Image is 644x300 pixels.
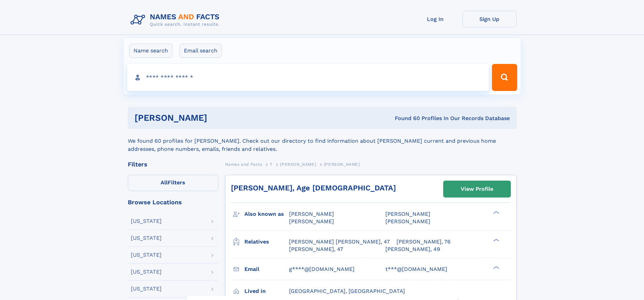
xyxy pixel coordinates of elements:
[127,64,489,91] input: search input
[492,265,500,270] div: ❯
[289,211,334,217] span: [PERSON_NAME]
[244,208,289,220] h3: Also known as
[128,161,218,167] div: Filters
[385,266,447,272] span: t***@[DOMAIN_NAME]
[289,288,405,294] span: [GEOGRAPHIC_DATA], [GEOGRAPHIC_DATA]
[444,181,510,197] a: View Profile
[131,252,162,258] div: [US_STATE]
[270,162,272,167] span: T
[289,246,343,253] a: [PERSON_NAME], 47
[128,199,218,205] div: Browse Locations
[231,184,396,192] a: [PERSON_NAME], Age [DEMOGRAPHIC_DATA]
[128,129,517,153] div: We found 60 profiles for [PERSON_NAME]. Check out our directory to find information about [PERSON...
[244,285,289,297] h3: Lived in
[461,181,493,197] div: View Profile
[289,218,334,225] span: [PERSON_NAME]
[289,238,390,246] a: [PERSON_NAME] [PERSON_NAME], 47
[225,160,262,168] a: Names and Facts
[492,210,500,215] div: ❯
[135,114,301,122] h1: [PERSON_NAME]
[385,211,430,217] span: [PERSON_NAME]
[408,11,462,27] a: Log In
[462,11,517,27] a: Sign Up
[131,235,162,241] div: [US_STATE]
[128,11,225,29] img: Logo Names and Facts
[492,64,517,91] button: Search Button
[244,236,289,248] h3: Relatives
[280,162,316,167] span: [PERSON_NAME]
[128,175,218,191] label: Filters
[129,44,172,58] label: Name search
[324,162,360,167] span: [PERSON_NAME]
[280,160,316,168] a: [PERSON_NAME]
[492,238,500,242] div: ❯
[180,44,222,58] label: Email search
[131,269,162,275] div: [US_STATE]
[385,246,440,253] a: [PERSON_NAME], 49
[385,218,430,225] span: [PERSON_NAME]
[244,263,289,275] h3: Email
[270,160,272,168] a: T
[161,179,168,186] span: All
[301,115,510,122] div: Found 60 Profiles In Our Records Database
[131,218,162,224] div: [US_STATE]
[131,286,162,292] div: [US_STATE]
[397,238,451,246] a: [PERSON_NAME], 76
